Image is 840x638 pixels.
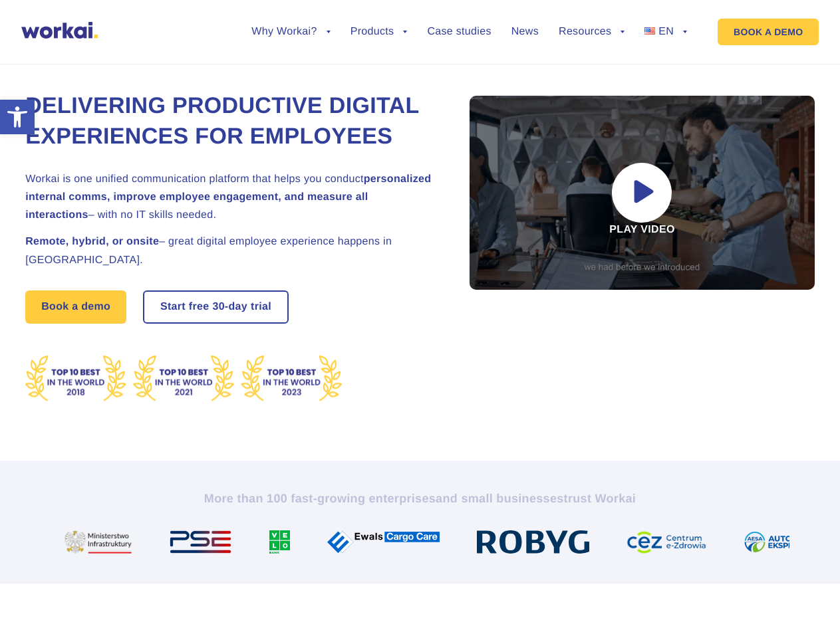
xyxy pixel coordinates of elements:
div: Play video [470,96,815,290]
a: Start free30-daytrial [144,292,287,322]
span: EN [658,26,674,37]
a: Products [350,27,408,37]
strong: Remote, hybrid, or onsite [25,236,159,247]
a: Case studies [427,27,491,37]
h2: Workai is one unified communication platform that helps you conduct – with no IT skills needed. [25,170,438,225]
h2: – great digital employee experience happens in [GEOGRAPHIC_DATA]. [25,233,438,268]
h1: Delivering Productive Digital Experiences for Employees [25,91,438,152]
a: Why Workai? [251,27,330,37]
strong: personalized internal comms, improve employee engagement, and measure all interactions [25,173,431,221]
a: BOOK A DEMO [718,19,819,45]
a: Resources [559,27,625,37]
a: Book a demo [25,290,126,324]
a: News [511,27,539,37]
i: and small businesses [436,492,563,505]
h2: More than 100 fast-growing enterprises trust Workai [51,490,789,506]
i: 30-day [212,302,247,312]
